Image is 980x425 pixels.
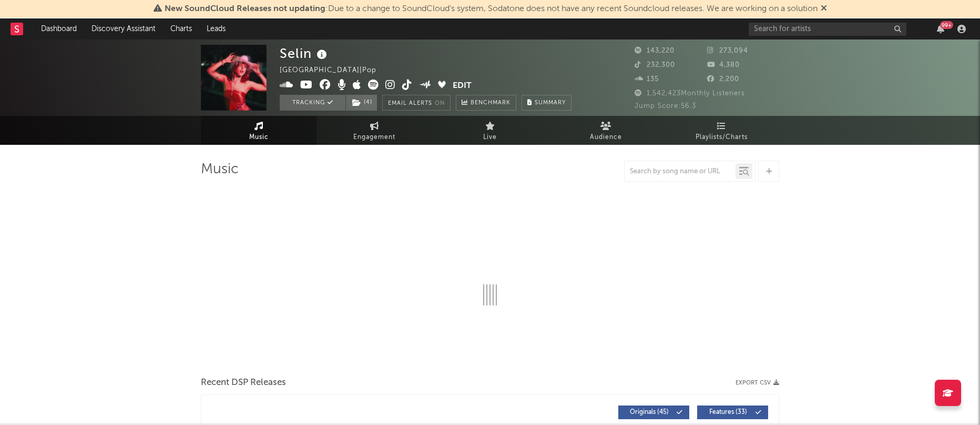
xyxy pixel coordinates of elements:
[548,116,663,145] a: Audience
[163,18,199,39] a: Charts
[165,5,818,13] span: : Due to a change to SoundCloud's system, Sodatone does not have any recent Soundcloud releases. ...
[165,5,325,13] span: New SoundCloud Releases not updating
[697,406,768,419] button: Features(33)
[535,100,566,106] span: Summary
[522,95,571,111] button: Summary
[435,101,445,106] em: On
[280,95,345,111] button: Tracking
[635,90,745,97] span: 1,542,423 Monthly Listeners
[201,377,286,389] span: Recent DSP Releases
[346,95,377,111] button: (4)
[821,5,827,13] span: Dismiss
[432,116,548,145] a: Live
[707,47,748,54] span: 273,094
[707,62,740,68] span: 4,380
[704,409,752,416] span: Features ( 33 )
[201,116,317,145] a: Music
[749,23,906,36] input: Search for artists
[249,131,269,144] span: Music
[382,95,451,111] button: Email AlertsOn
[199,18,233,39] a: Leads
[625,167,736,176] input: Search by song name or URL
[34,18,84,39] a: Dashboard
[625,409,673,416] span: Originals ( 45 )
[280,64,389,77] div: [GEOGRAPHIC_DATA] | Pop
[84,18,163,39] a: Discovery Assistant
[937,25,944,33] button: 99+
[940,21,953,29] div: 99 +
[590,131,622,144] span: Audience
[483,131,497,144] span: Live
[635,47,675,54] span: 143,220
[663,116,779,145] a: Playlists/Charts
[635,62,675,68] span: 232,300
[618,406,689,419] button: Originals(45)
[317,116,432,145] a: Engagement
[456,95,516,111] a: Benchmark
[280,45,330,62] div: Selin
[345,95,377,111] span: ( 4 )
[635,76,659,83] span: 135
[353,131,395,144] span: Engagement
[635,103,696,110] span: Jump Score: 56.3
[696,131,748,144] span: Playlists/Charts
[736,380,779,386] button: Export CSV
[471,97,511,110] span: Benchmark
[707,76,739,83] span: 2,200
[453,80,472,93] button: Edit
